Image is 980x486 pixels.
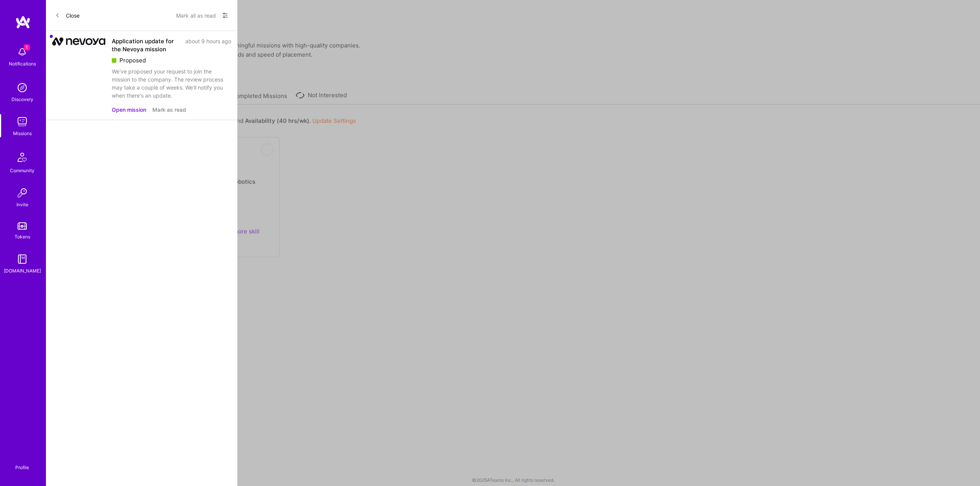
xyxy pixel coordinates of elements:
button: Open mission [112,106,146,114]
button: Mark all as read [176,9,216,21]
img: Invite [15,185,30,201]
div: We've proposed your request to join the mission to the company. The review process may take a cou... [112,67,231,99]
img: teamwork [15,114,30,129]
img: Company Logo [52,37,106,46]
img: logo [15,15,31,29]
button: Mark as read [152,106,186,114]
a: Profile [13,455,32,471]
div: Proposed [112,56,231,64]
div: [DOMAIN_NAME] [4,267,41,275]
img: guide book [15,251,30,267]
button: Close [55,9,80,21]
div: Application update for the Nevoya mission [112,37,181,53]
div: Discovery [11,95,33,103]
div: Community [10,166,34,175]
div: about 9 hours ago [185,37,231,53]
div: Invite [16,201,28,209]
div: Missions [13,129,32,137]
div: Profile [15,463,29,471]
img: Community [13,148,31,166]
img: tokens [18,222,27,230]
div: Tokens [15,233,30,241]
img: discovery [15,80,30,95]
